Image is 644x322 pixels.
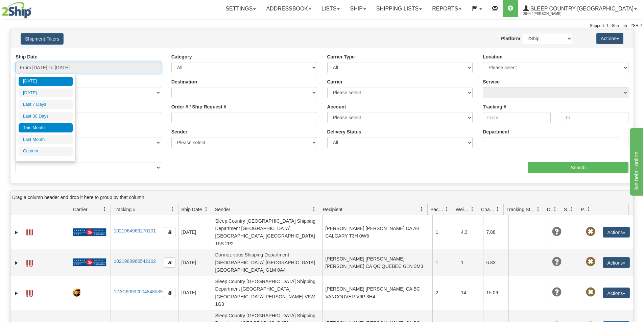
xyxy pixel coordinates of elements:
a: Delivery Status filter column settings [549,203,561,215]
li: [DATE] [19,89,73,98]
input: To [561,112,628,123]
a: Lists [316,0,345,17]
label: Platform [501,35,520,42]
a: 1021988966542102 [114,258,156,264]
td: Dormez-vous Shipping Department [GEOGRAPHIC_DATA] [GEOGRAPHIC_DATA] [GEOGRAPHIC_DATA] G1M 0A4 [212,249,322,276]
li: Last 30 Days [19,112,73,121]
td: 15.09 [483,276,508,310]
li: Last Month [19,135,73,144]
button: Actions [603,257,630,268]
a: Carrier filter column settings [99,203,111,215]
input: From [483,112,550,123]
span: Pickup Not Assigned [586,257,595,267]
a: Reports [427,0,467,17]
a: Label [26,287,33,298]
td: [PERSON_NAME] [PERSON_NAME] [PERSON_NAME] CA QC QUEBEC G1N 3M3 [322,249,432,276]
td: 1 [432,249,458,276]
button: Actions [603,227,630,238]
label: Location [483,53,502,60]
a: Weight filter column settings [467,203,478,215]
td: [DATE] [178,276,212,310]
a: Label [26,257,33,268]
span: Tracking # [114,206,136,213]
label: Service [483,78,500,85]
td: 2 [432,276,458,310]
a: Sleep Country [GEOGRAPHIC_DATA] 2044 / [PERSON_NAME] [518,0,642,17]
li: This Month [19,123,73,132]
span: Recipient [323,206,342,213]
li: Custom [19,147,73,156]
a: Pickup Status filter column settings [583,203,595,215]
li: [DATE] [19,77,73,86]
a: Tracking Status filter column settings [532,203,544,215]
label: Ship Date [16,53,38,60]
td: 1 [458,249,483,276]
span: Packages [430,206,445,213]
span: Unknown [552,257,562,267]
iframe: chat widget [628,126,643,195]
button: Actions [603,288,630,298]
label: Order # / Ship Request # [171,103,226,110]
td: Sleep Country [GEOGRAPHIC_DATA] Shipping Department [GEOGRAPHIC_DATA] [GEOGRAPHIC_DATA][PERSON_NA... [212,276,322,310]
a: Recipient filter column settings [416,203,427,215]
label: Carrier Type [327,53,355,60]
img: logo2044.jpg [2,2,31,19]
a: Ship [345,0,371,17]
td: 14 [458,276,483,310]
a: Expand [13,259,20,266]
td: [DATE] [178,249,212,276]
a: 1021964963270101 [114,228,156,233]
a: Label [26,226,33,237]
span: Charge [481,206,495,213]
span: Pickup Not Assigned [586,288,595,297]
button: Copy to clipboard [164,257,175,268]
a: Shipping lists [371,0,427,17]
span: Carrier [73,206,88,213]
label: Department [483,128,509,135]
div: Support: 1 - 855 - 55 - 2SHIP [2,23,642,29]
td: [DATE] [178,215,212,249]
td: 1 [432,215,458,249]
a: Addressbook [261,0,316,17]
li: Last 7 Days [19,100,73,109]
label: Delivery Status [327,128,361,135]
label: Tracking # [483,103,506,110]
a: Shipment Issues filter column settings [566,203,578,215]
a: Expand [13,229,20,236]
div: grid grouping header [10,191,634,204]
span: Sender [215,206,230,213]
span: Unknown [552,227,562,237]
td: 6.83 [483,249,508,276]
label: Carrier [327,78,343,85]
label: Account [327,103,346,110]
span: Pickup Not Assigned [586,227,595,237]
span: Shipment Issues [564,206,570,213]
a: Packages filter column settings [441,203,453,215]
td: [PERSON_NAME] [PERSON_NAME] CA BC VANCOUVER V6P 3H4 [322,276,432,310]
a: Sender filter column settings [308,203,320,215]
span: 2044 / [PERSON_NAME] [523,10,574,17]
label: Category [171,53,192,60]
img: 20 - Canada Post [73,258,106,267]
td: Sleep Country [GEOGRAPHIC_DATA] Shipping Department [GEOGRAPHIC_DATA] [GEOGRAPHIC_DATA] [GEOGRAPH... [212,215,322,249]
span: Ship Date [181,206,202,213]
a: Expand [13,290,20,297]
img: 8 - UPS [73,289,80,297]
div: live help - online [5,4,63,12]
a: Ship Date filter column settings [200,203,212,215]
span: Sleep Country [GEOGRAPHIC_DATA] [529,6,634,11]
button: Actions [596,33,623,44]
td: 4.3 [458,215,483,249]
a: Settings [220,0,261,17]
label: Sender [171,128,187,135]
img: 20 - Canada Post [73,228,106,237]
input: Search [528,162,628,173]
a: 1ZAC90932004848539 [114,289,163,294]
span: Tracking Status [506,206,536,213]
button: Shipment Filters [21,33,64,45]
td: [PERSON_NAME] [PERSON_NAME] CA AB CALGARY T3H 0W5 [322,215,432,249]
a: Tracking # filter column settings [167,203,178,215]
span: Pickup Status [581,206,587,213]
label: Destination [171,78,197,85]
span: Unknown [552,288,562,297]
